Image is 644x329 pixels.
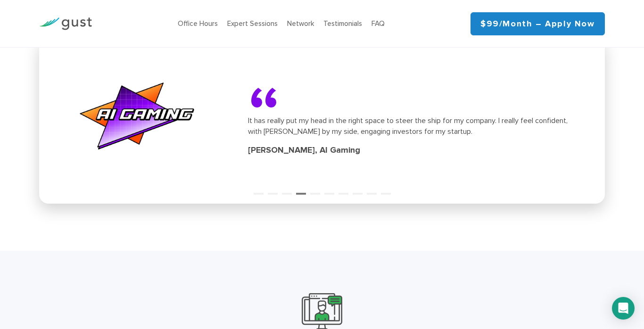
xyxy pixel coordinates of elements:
[367,185,376,194] button: 9 of 10
[64,64,210,168] img: Aig Color
[296,185,305,194] button: 4 of 10
[612,297,635,320] div: Open Intercom Messenger
[178,19,218,28] a: Office Hours
[248,115,580,137] div: It has really put my head in the right space to steer the ship for my company. I really feel conf...
[471,12,605,35] a: $99/month – Apply Now
[339,185,348,194] button: 7 of 10
[381,185,390,194] button: 10 of 10
[39,17,92,30] img: Gust Logo
[248,85,323,115] span: “
[323,19,362,28] a: Testimonials
[310,185,320,194] button: 5 of 10
[282,185,291,194] button: 3 of 10
[227,19,278,28] a: Expert Sessions
[324,185,334,194] button: 6 of 10
[248,144,580,156] div: [PERSON_NAME], AI Gaming
[372,19,385,28] a: FAQ
[268,185,277,194] button: 2 of 10
[287,19,314,28] a: Network
[353,185,362,194] button: 8 of 10
[254,185,263,194] button: 1 of 10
